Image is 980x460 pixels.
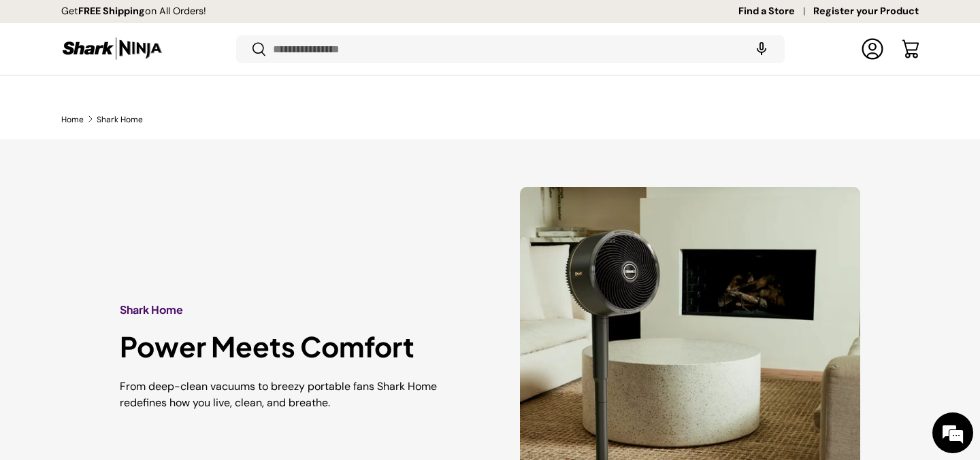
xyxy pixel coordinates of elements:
strong: FREE Shipping [78,5,145,17]
a: Register your Product [813,4,919,19]
p: Get on All Orders! [61,4,206,19]
a: Home [61,116,84,124]
nav: Breadcrumbs [61,113,919,126]
h2: Power Meets Comfort [120,329,476,365]
a: Shark Home [97,116,143,124]
speech-search-button: Search by voice [740,34,783,64]
p: From deep-clean vacuums to breezy portable fans Shark Home redefines how you live, clean, and bre... [120,378,476,411]
p: Shark Home [120,302,476,318]
a: Find a Store [738,4,813,19]
img: Shark Ninja Philippines [61,35,163,62]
